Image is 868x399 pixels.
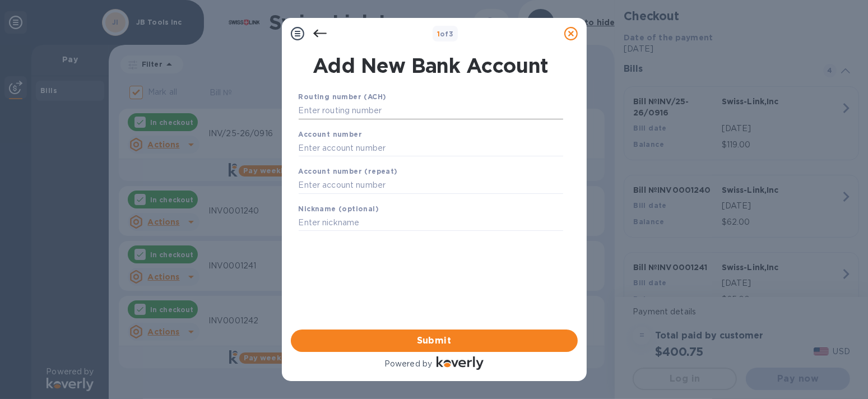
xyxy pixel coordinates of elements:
[299,177,563,194] input: Enter account number
[299,130,363,138] b: Account number
[299,103,563,119] input: Enter routing number
[299,167,398,175] b: Account number (repeat)
[384,358,432,370] p: Powered by
[437,30,454,38] b: of 3
[299,205,379,213] b: Nickname (optional)
[300,334,569,347] span: Submit
[291,330,578,352] button: Submit
[299,140,563,156] input: Enter account number
[437,356,484,370] img: Logo
[299,92,387,101] b: Routing number (ACH)
[299,215,563,231] input: Enter nickname
[292,54,570,77] h1: Add New Bank Account
[437,30,440,38] span: 1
